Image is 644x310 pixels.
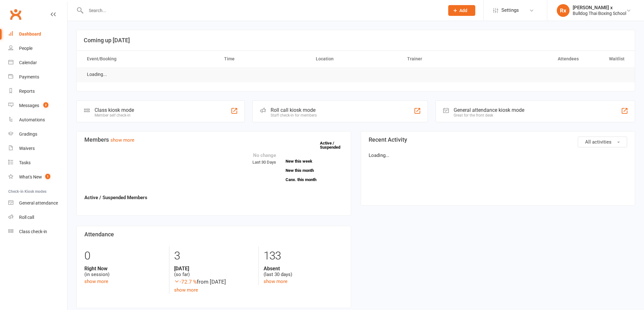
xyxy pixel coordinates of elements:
div: Member self check-in [95,113,134,118]
a: Gradings [8,127,67,141]
div: Gradings [19,131,37,137]
span: -72.7 % [174,279,197,285]
a: Calendar [8,56,67,70]
div: Roll call [19,215,34,220]
div: Calendar [19,60,37,65]
input: Search... [84,6,440,15]
div: Rx [557,4,570,17]
button: All activities [578,137,627,147]
a: Waivers [8,141,67,156]
p: Loading... [369,152,627,159]
a: New this week [286,159,343,163]
a: show more [84,279,108,284]
th: Location [310,51,401,67]
h3: Attendance [84,231,343,238]
th: Waitlist [584,51,630,67]
a: Clubworx [8,6,24,22]
div: Automations [19,117,45,122]
strong: [DATE] [174,266,254,272]
div: Class kiosk mode [95,107,134,113]
div: Roll call kiosk mode [271,107,317,113]
th: Time [218,51,310,67]
div: 3 [174,246,254,266]
div: Reports [19,89,35,94]
div: People [19,46,32,51]
a: Automations [8,113,67,127]
div: 133 [264,246,343,266]
h3: Coming up [DATE] [84,37,628,44]
div: Great for the front desk [454,113,524,118]
a: Active / Suspended [320,136,348,154]
a: New this month [286,168,343,172]
div: What's New [19,174,42,179]
h3: Members [84,137,343,143]
div: Payments [19,74,39,79]
span: 1 [45,174,50,179]
th: Attendees [493,51,584,67]
span: Settings [501,3,519,17]
strong: Right Now [84,266,164,272]
td: Loading... [81,67,113,82]
div: Waivers [19,146,35,151]
a: People [8,41,67,56]
a: show more [264,279,287,284]
a: show more [110,137,134,143]
a: Reports [8,84,67,98]
div: Messages [19,103,39,108]
span: 2 [43,102,48,108]
div: Last 30 Days [252,152,276,166]
h3: Recent Activity [369,137,627,143]
strong: Active / Suspended Members [84,195,147,200]
div: Bulldog Thai Boxing School [573,10,626,16]
a: Dashboard [8,27,67,41]
a: Canx. this month [286,178,343,182]
span: Add [459,8,467,13]
div: [PERSON_NAME] x [573,5,626,10]
a: Tasks [8,156,67,170]
div: Tasks [19,160,31,165]
strong: Absent [264,266,343,272]
div: (so far) [174,266,254,278]
a: Roll call [8,210,67,225]
div: Staff check-in for members [271,113,317,118]
span: All activities [585,139,612,145]
div: Class check-in [19,229,47,234]
div: 0 [84,246,164,266]
div: Dashboard [19,31,41,37]
a: General attendance kiosk mode [8,196,67,210]
a: show more [174,287,198,293]
div: (last 30 days) [264,266,343,278]
a: Payments [8,70,67,84]
div: General attendance kiosk mode [454,107,524,113]
a: Class kiosk mode [8,225,67,239]
th: Event/Booking [81,51,218,67]
a: What's New1 [8,170,67,184]
div: (in session) [84,266,164,278]
a: Messages 2 [8,98,67,113]
div: No change [252,152,276,159]
div: General attendance [19,200,58,206]
div: from [DATE] [174,278,254,286]
th: Trainer [401,51,493,67]
button: Add [448,5,475,16]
